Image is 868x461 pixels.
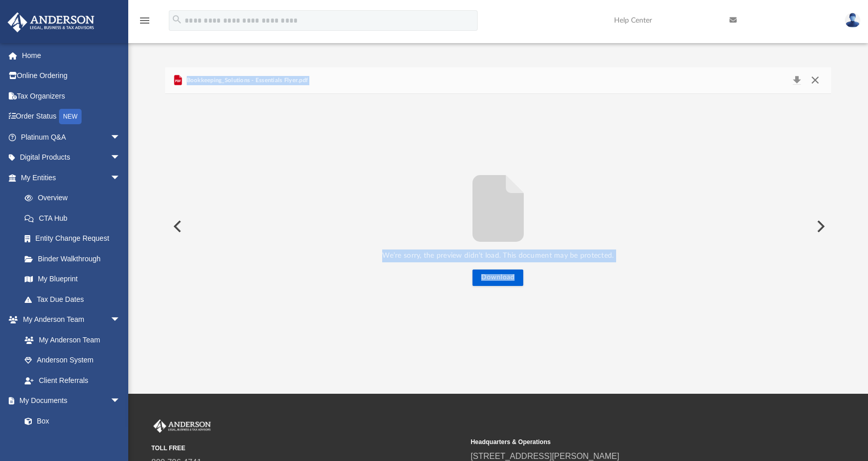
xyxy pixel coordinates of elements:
[845,13,860,28] img: User Pic
[14,350,131,371] a: Anderson System
[7,66,136,86] a: Online Ordering
[787,73,806,88] button: Download
[5,12,97,32] img: Anderson Advisors Platinum Portal
[14,269,131,290] a: My Blueprint
[14,248,136,269] a: Binder Walkthrough
[14,411,126,431] a: Box
[472,270,523,286] button: Download
[14,370,131,391] a: Client Referrals
[7,106,136,127] a: Order StatusNEW
[171,14,183,25] i: search
[806,73,824,88] button: Close
[7,86,136,106] a: Tax Organizers
[59,109,82,124] div: NEW
[110,391,131,412] span: arrow_drop_down
[165,212,188,241] button: Previous File
[14,330,126,350] a: My Anderson Team
[110,127,131,148] span: arrow_drop_down
[470,437,782,447] small: Headquarters & Operations
[184,76,308,85] span: Bookkeeping_Solutions - Essentials Flyer.pdf
[165,67,831,359] div: Preview
[110,310,131,331] span: arrow_drop_down
[151,444,463,453] small: TOLL FREE
[7,147,136,168] a: Digital Productsarrow_drop_down
[808,212,831,241] button: Next File
[165,249,831,262] p: We’re sorry, the preview didn’t load. This document may be protected.
[139,14,151,27] i: menu
[7,391,131,411] a: My Documentsarrow_drop_down
[7,167,136,188] a: My Entitiesarrow_drop_down
[14,208,136,228] a: CTA Hub
[14,228,136,249] a: Entity Change Request
[470,452,619,460] a: [STREET_ADDRESS][PERSON_NAME]
[7,45,136,66] a: Home
[110,147,131,168] span: arrow_drop_down
[110,167,131,188] span: arrow_drop_down
[7,310,131,330] a: My Anderson Teamarrow_drop_down
[14,289,136,310] a: Tax Due Dates
[139,20,151,27] a: menu
[14,188,136,208] a: Overview
[7,127,136,147] a: Platinum Q&Aarrow_drop_down
[165,94,831,359] div: File preview
[151,419,213,433] img: Anderson Advisors Platinum Portal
